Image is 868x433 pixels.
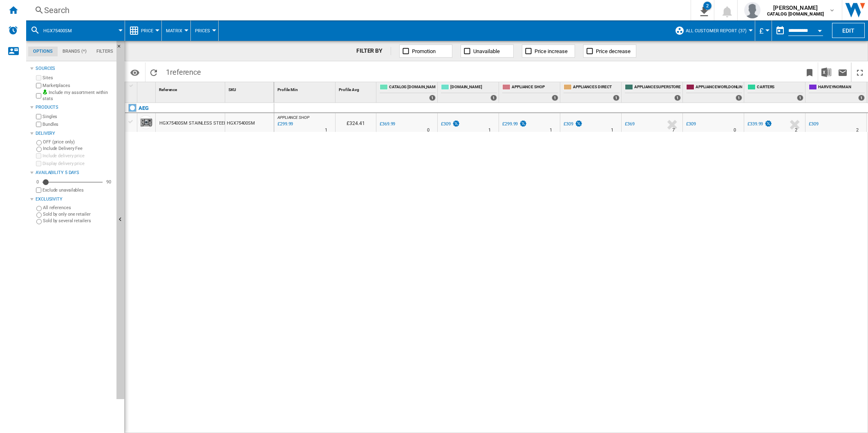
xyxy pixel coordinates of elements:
[36,122,41,127] input: Bundles
[227,82,274,95] div: SKU Sort None
[157,82,225,95] div: Sort None
[43,75,113,81] label: Sites
[36,104,113,111] div: Products
[488,126,491,134] div: Delivery Time : 1 day
[490,95,497,101] div: 1 offers sold by AO.COM
[501,120,527,128] div: £299.99
[767,4,824,12] span: [PERSON_NAME]
[746,120,772,128] div: £339.99
[227,82,274,95] div: Sort None
[30,20,121,41] div: HGX75400SM
[611,126,613,134] div: Delivery Time : 1 day
[58,47,92,56] md-tab-item: Brands (*)
[623,82,682,103] div: APPLIANCESUPERSTORE 1 offers sold by APPLIANCESUPERSTORE
[461,45,514,58] button: Unavailable
[356,47,391,55] div: FILTER BY
[157,82,225,95] div: Reference Sort None
[337,82,376,95] div: Sort None
[36,212,42,218] input: Sold by only one retailer
[36,83,41,88] input: Marketplaces
[596,48,631,54] span: Price decrease
[36,187,41,193] input: Display delivery price
[337,82,376,95] div: Profile Avg Sort None
[807,82,866,103] div: HARVEYNORMAN 1 offers sold by HARVEYNORMAN
[276,82,335,95] div: Sort None
[104,179,113,185] div: 90
[36,219,42,224] input: Sold by several retailers
[550,126,552,134] div: Delivery Time : 1 day
[399,45,452,58] button: Promotion
[276,120,293,128] div: Last updated : Wednesday, 3 September 2025 02:40
[412,48,436,54] span: Promotion
[450,84,497,91] span: [DOMAIN_NAME]
[129,20,157,41] div: Price
[159,114,226,133] div: HGX75400SM STAINLESS STEEL
[166,20,186,41] div: Matrix
[36,196,113,203] div: Exclusivity
[43,114,113,120] label: Singles
[858,95,865,101] div: 1 offers sold by HARVEYNORMAN
[43,161,113,167] label: Display delivery price
[852,62,868,82] button: Maximize
[501,82,560,103] div: APPLIANCE SHOP 1 offers sold by APPLIANCE SHOP
[43,20,80,41] button: HGX75400SM
[573,84,620,91] span: APPLIANCES DIRECT
[44,4,669,16] div: Search
[535,48,568,54] span: Price increase
[36,170,113,176] div: Availability 5 Days
[36,114,41,119] input: Singles
[746,82,805,103] div: CARTERS 1 offers sold by CARTERS
[736,95,742,101] div: 1 offers sold by APPLIANCEWORLDONLINE
[43,187,113,193] label: Exclude unavailables
[575,120,583,127] img: promotionV3.png
[116,41,125,399] button: Hide
[613,95,620,101] div: 1 offers sold by APPLIANCES DIRECT
[696,84,742,91] span: APPLIANCEWORLDONLINE
[378,120,395,128] div: £369.99
[127,65,143,80] button: Options
[795,126,797,134] div: Delivery Time : 2 days
[767,11,824,17] b: CATALOG [DOMAIN_NAME]
[276,82,335,95] div: Profile Min Sort None
[427,126,430,134] div: Delivery Time : 0 day
[139,82,155,95] div: Sort None
[801,62,818,82] button: Bookmark this report
[43,211,113,217] label: Sold by only one retailer
[43,121,113,127] label: Bundles
[380,121,395,127] div: £369.99
[92,47,118,56] md-tab-item: Filters
[583,45,636,58] button: Price decrease
[818,84,865,91] span: HARVEYNORMAN
[439,82,499,103] div: [DOMAIN_NAME] 1 offers sold by AO.COM
[43,89,47,94] img: mysite-bg-18x18.png
[686,121,696,127] div: £309
[36,75,41,80] input: Sites
[674,95,681,101] div: 1 offers sold by APPLIANCESUPERSTORE
[43,218,113,224] label: Sold by several retailers
[562,120,583,128] div: £309
[195,20,214,41] button: Prices
[429,95,436,101] div: 1 offers sold by CATALOG ELECTROLUX.UK
[36,65,113,72] div: Sources
[686,28,747,33] span: All Customer Report (37)
[675,20,751,41] div: All Customer Report (37)
[562,82,621,103] div: APPLIANCES DIRECT 1 offers sold by APPLIANCES DIRECT
[519,120,527,127] img: promotionV3.png
[8,25,18,35] img: alerts-logo.svg
[378,82,437,103] div: CATALOG [DOMAIN_NAME] 1 offers sold by CATALOG ELECTROLUX.UK
[685,120,696,128] div: £309
[116,41,126,56] button: Hide
[43,89,113,102] label: Include my assortment within stats
[36,147,42,152] input: Include Delivery Fee
[856,126,859,134] div: Delivery Time : 2 days
[339,87,359,92] span: Profile Avg
[336,113,376,132] div: £324.41
[36,161,41,166] input: Display delivery price
[522,45,575,58] button: Price increase
[36,130,113,137] div: Delivery
[195,28,210,33] span: Prices
[36,206,42,211] input: All references
[734,126,736,134] div: Delivery Time : 0 day
[625,121,635,127] div: £369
